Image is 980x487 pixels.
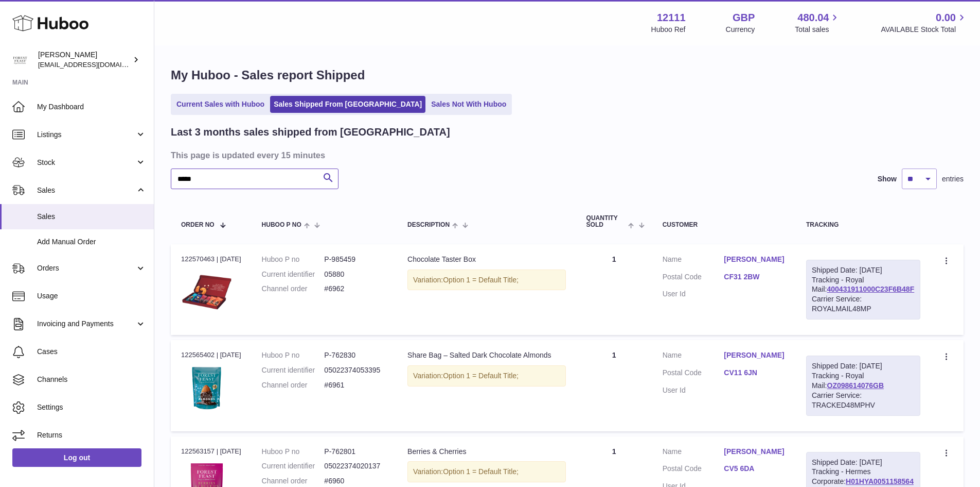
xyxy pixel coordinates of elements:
span: Stock [37,158,135,167]
span: Listings [37,130,135,140]
h1: My Huboo - Sales report Shipped [171,67,964,83]
a: 0.00 AVAILABLE Stock Total [881,11,968,35]
a: Sales Shipped From [GEOGRAPHIC_DATA] [270,96,425,113]
dt: Current identifier [262,365,325,375]
span: Order No [181,222,215,228]
div: Tracking - Royal Mail: [806,356,920,415]
h2: Last 3 months sales shipped from [GEOGRAPHIC_DATA] [171,125,450,139]
a: Log out [12,448,141,467]
dd: P-762801 [324,447,387,457]
div: [PERSON_NAME] [38,50,131,70]
div: Carrier Service: ROYALMAIL48MP [812,294,915,314]
dd: P-762830 [324,350,387,360]
strong: GBP [733,11,755,25]
div: Customer [663,222,786,228]
a: CF31 2BW [724,272,786,282]
span: Channels [37,375,146,384]
dt: Postal Code [663,464,724,476]
dt: Current identifier [262,461,325,471]
div: Shipped Date: [DATE] [812,361,915,371]
a: CV11 6JN [724,368,786,378]
dt: Current identifier [262,270,325,279]
span: Cases [37,347,146,357]
div: Tracking [806,222,920,228]
div: 122570463 | [DATE] [181,255,241,264]
dt: Huboo P no [262,255,325,264]
span: Huboo P no [262,222,301,228]
div: Variation: [407,461,565,482]
div: Carrier Service: TRACKED48MPHV [812,391,915,410]
dt: Channel order [262,284,325,294]
a: [PERSON_NAME] [724,447,786,457]
span: [EMAIL_ADDRESS][DOMAIN_NAME] [38,60,151,69]
dt: Postal Code [663,368,724,380]
span: Description [407,222,450,228]
strong: 12111 [657,11,686,25]
span: Returns [37,430,146,440]
div: Shipped Date: [DATE] [812,265,915,275]
img: Sharebagalmonds.png [181,363,233,415]
div: Chocolate Taster Box [407,255,565,264]
span: 0.00 [936,11,956,25]
a: CV5 6DA [724,464,786,474]
a: 480.04 Total sales [795,11,841,35]
span: 480.04 [797,11,829,25]
div: 122563157 | [DATE] [181,447,241,456]
div: Variation: [407,365,565,387]
dd: #6961 [324,380,387,390]
span: Settings [37,402,146,412]
span: Quantity Sold [586,215,626,228]
div: Variation: [407,270,565,291]
dt: Name [663,255,724,267]
a: [PERSON_NAME] [724,350,786,360]
a: Current Sales with Huboo [173,96,268,113]
span: Invoicing and Payments [37,319,135,329]
div: Share Bag – Salted Dark Chocolate Almonds [407,350,565,360]
a: [PERSON_NAME] [724,255,786,264]
div: Berries & Cherries [407,447,565,457]
span: Add Manual Order [37,237,146,247]
dt: User Id [663,385,724,395]
dd: #6962 [324,284,387,294]
span: My Dashboard [37,102,146,112]
span: Option 1 = Default Title; [443,372,519,380]
span: Option 1 = Default Title; [443,467,519,476]
td: 1 [576,340,652,431]
a: H01HYA0051158564 [846,477,914,485]
div: Shipped Date: [DATE] [812,458,915,467]
dd: #6960 [324,476,387,486]
span: Total sales [795,25,841,35]
div: Currency [726,25,755,35]
dd: P-985459 [324,255,387,264]
dt: Channel order [262,380,325,390]
div: Tracking - Royal Mail: [806,260,920,320]
dt: Channel order [262,476,325,486]
h3: This page is updated every 15 minutes [171,149,961,161]
div: 122565402 | [DATE] [181,350,241,360]
a: 400431911000C23F6B48F [827,285,915,293]
span: Orders [37,263,135,273]
span: Sales [37,186,135,195]
dt: Postal Code [663,272,724,284]
a: OZ098614076GB [827,381,884,390]
dd: 05880 [324,270,387,279]
span: Option 1 = Default Title; [443,276,519,284]
dt: Name [663,447,724,459]
img: CHOCOLATETASTERBOXNOBACKGROUND.png [181,267,233,318]
dd: 05022374053395 [324,365,387,375]
span: entries [942,174,964,184]
dt: Huboo P no [262,447,325,457]
dt: Name [663,350,724,363]
img: internalAdmin-12111@internal.huboo.com [12,52,28,68]
div: Huboo Ref [651,25,686,35]
td: 1 [576,244,652,335]
dd: 05022374020137 [324,461,387,471]
span: Usage [37,291,146,301]
a: Sales Not With Huboo [427,96,510,113]
label: Show [878,174,897,184]
span: Sales [37,212,146,222]
dt: Huboo P no [262,350,325,360]
dt: User Id [663,289,724,299]
span: AVAILABLE Stock Total [881,25,968,35]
